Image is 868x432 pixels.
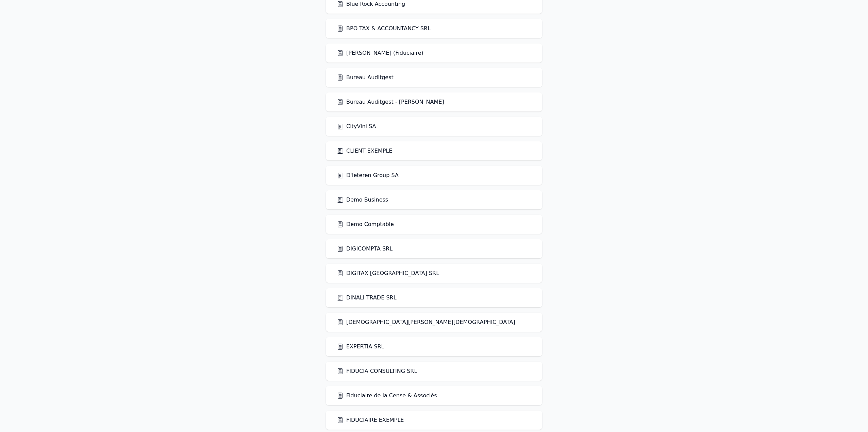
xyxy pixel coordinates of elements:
[337,220,394,228] a: Demo Comptable
[337,416,404,424] a: FIDUCIAIRE EXEMPLE
[337,49,423,57] a: [PERSON_NAME] (Fiduciaire)
[337,318,515,326] a: [DEMOGRAPHIC_DATA][PERSON_NAME][DEMOGRAPHIC_DATA]
[337,24,431,33] a: BPO TAX & ACCOUNTANCY SRL
[337,367,417,375] a: FIDUCIA CONSULTING SRL
[337,98,444,106] a: Bureau Auditgest - [PERSON_NAME]
[337,245,393,253] a: DIGICOMPTA SRL
[337,147,392,155] a: CLIENT EXEMPLE
[337,196,388,204] a: Demo Business
[337,269,439,277] a: DIGITAX [GEOGRAPHIC_DATA] SRL
[337,392,437,400] a: Fiduciaire de la Cense & Associés
[337,171,399,179] a: D'Ieteren Group SA
[337,73,394,82] a: Bureau Auditgest
[337,294,397,302] a: DINALI TRADE SRL
[337,343,384,351] a: EXPERTIA SRL
[337,122,376,131] a: CityVini SA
